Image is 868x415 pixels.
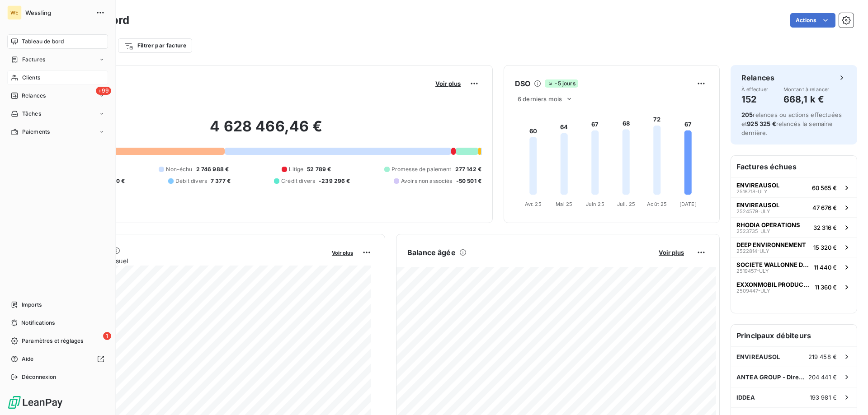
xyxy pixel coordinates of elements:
span: 2523735-ULY [736,228,770,234]
span: Voir plus [332,250,353,256]
span: EXXONMOBIL PRODUCT SOLUTIONS CO - G [736,281,811,288]
button: Actions [790,13,835,28]
h4: 152 [741,92,769,107]
span: 219 458 € [808,353,837,360]
iframe: Intercom live chat [837,384,859,406]
span: 2522814-ULY [736,248,769,254]
span: Avoirs non associés [401,177,453,185]
span: 2519457-ULY [736,268,769,274]
h6: Balance âgée [407,247,456,258]
span: 15 320 € [813,244,837,251]
tspan: Août 25 [647,201,667,207]
span: Wessling [25,9,90,16]
span: Paiements [22,128,50,136]
span: Montant à relancer [783,87,830,92]
h6: Principaux débiteurs [731,325,857,346]
span: Imports [22,301,42,309]
tspan: Juil. 25 [617,201,635,207]
button: SOCIETE WALLONNE DES EAUX SCRL - SW2519457-ULY11 440 € [731,257,857,277]
span: 32 316 € [813,224,837,231]
h6: DSO [515,78,530,89]
button: Voir plus [656,248,687,256]
span: 6 derniers mois [518,95,562,103]
span: Crédit divers [281,177,315,185]
span: Relances [22,92,46,100]
span: Paramètres et réglages [22,337,83,345]
span: 47 676 € [812,204,837,211]
span: À effectuer [741,87,769,92]
div: WE [7,5,22,20]
span: 193 981 € [810,394,837,401]
button: EXXONMOBIL PRODUCT SOLUTIONS CO - G2509447-ULY11 360 € [731,277,857,297]
span: -5 jours [545,79,578,88]
button: Voir plus [433,79,463,88]
h6: Relances [741,72,774,83]
tspan: Mai 25 [556,201,572,207]
button: RHODIA OPERATIONS2523735-ULY32 316 € [731,217,857,237]
span: 11 440 € [814,264,837,271]
span: 60 565 € [812,184,837,191]
span: Voir plus [659,249,684,256]
span: ENVIREAUSOL [736,201,779,209]
span: relances ou actions effectuées et relancés la semaine dernière. [741,111,842,136]
span: -239 296 € [319,177,350,185]
span: -50 501 € [456,177,481,185]
h6: Factures échues [731,156,857,177]
span: 52 789 € [307,165,331,173]
span: 7 377 € [211,177,231,185]
span: ANTEA GROUP - Direction administrat [736,373,808,381]
span: Tâches [22,110,41,118]
button: DEEP ENVIRONNEMENT2522814-ULY15 320 € [731,237,857,257]
span: DEEP ENVIRONNEMENT [736,241,806,248]
span: IDDEA [736,394,755,401]
tspan: Juin 25 [586,201,604,207]
tspan: Avr. 25 [525,201,542,207]
button: Voir plus [329,248,356,256]
tspan: [DATE] [679,201,697,207]
span: RHODIA OPERATIONS [736,221,800,228]
span: +99 [96,87,111,95]
span: Litige [289,165,303,173]
span: ENVIREAUSOL [736,182,779,189]
span: Voir plus [435,80,461,87]
button: ENVIREAUSOL2518718-ULY60 565 € [731,177,857,197]
span: Déconnexion [22,373,57,381]
span: 277 142 € [455,165,481,173]
h2: 4 628 466,46 € [51,117,481,145]
span: Notifications [21,319,55,327]
span: ENVIREAUSOL [736,353,780,360]
span: Aide [22,355,34,363]
span: Factures [22,56,45,64]
h4: 668,1 k € [783,92,830,107]
img: Logo LeanPay [7,395,63,410]
button: Filtrer par facture [118,38,192,53]
span: SOCIETE WALLONNE DES EAUX SCRL - SW [736,261,810,268]
span: 2524579-ULY [736,209,770,214]
span: 925 325 € [747,120,776,127]
span: 2509447-ULY [736,288,770,294]
span: Débit divers [175,177,207,185]
button: ENVIREAUSOL2524579-ULY47 676 € [731,197,857,217]
span: 2518718-ULY [736,189,767,194]
span: Tableau de bord [22,37,64,46]
span: 204 441 € [808,373,837,381]
span: Clients [22,74,40,82]
span: Promesse de paiement [392,165,452,173]
span: Chiffre d'affaires mensuel [51,256,325,266]
span: Non-échu [166,165,192,173]
span: 2 746 988 € [196,165,229,173]
span: 205 [741,111,753,118]
span: 1 [103,332,111,340]
span: 11 360 € [815,284,837,291]
a: Aide [7,352,108,366]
